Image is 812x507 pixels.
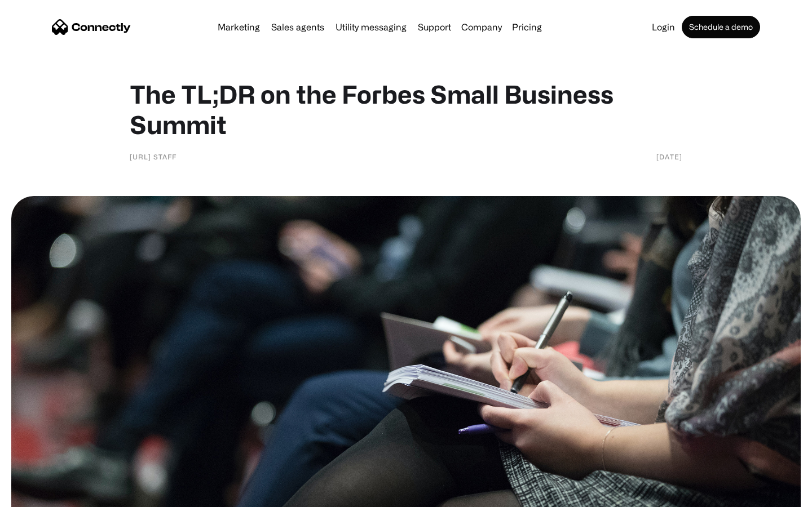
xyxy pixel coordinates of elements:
[267,23,329,32] a: Sales agents
[130,79,682,140] h1: The TL;DR on the Forbes Small Business Summit
[23,487,68,503] ul: Language list
[11,487,68,503] aside: Language selected: English
[331,23,411,32] a: Utility messaging
[682,16,760,38] a: Schedule a demo
[413,23,456,32] a: Support
[507,23,546,32] a: Pricing
[213,23,264,32] a: Marketing
[461,19,502,35] div: Company
[130,151,176,162] div: [URL] Staff
[656,151,682,162] div: [DATE]
[647,23,679,32] a: Login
